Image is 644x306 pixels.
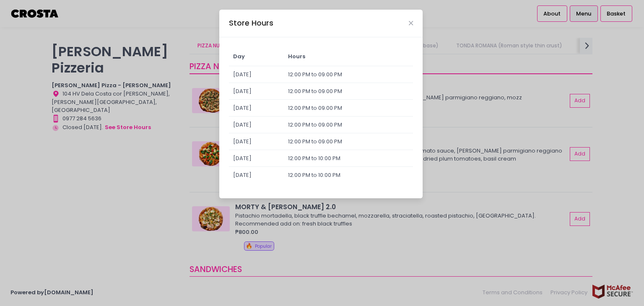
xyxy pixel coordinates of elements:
td: 12:00 PM to 09:00 PM [284,66,413,83]
td: [DATE] [229,83,284,100]
div: Store Hours [229,18,273,29]
td: 12:00 PM to 09:00 PM [284,133,413,150]
td: [DATE] [229,100,284,117]
td: Hours [284,47,413,66]
td: [DATE] [229,133,284,150]
td: 12:00 PM to 09:00 PM [284,83,413,100]
td: 12:00 PM to 10:00 PM [284,167,413,184]
td: [DATE] [229,66,284,83]
td: 12:00 PM to 09:00 PM [284,100,413,117]
td: 12:00 PM to 10:00 PM [284,150,413,167]
td: 12:00 PM to 09:00 PM [284,117,413,133]
td: [DATE] [229,150,284,167]
td: [DATE] [229,117,284,133]
td: [DATE] [229,167,284,184]
td: Day [229,47,284,66]
button: Close [409,21,413,25]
